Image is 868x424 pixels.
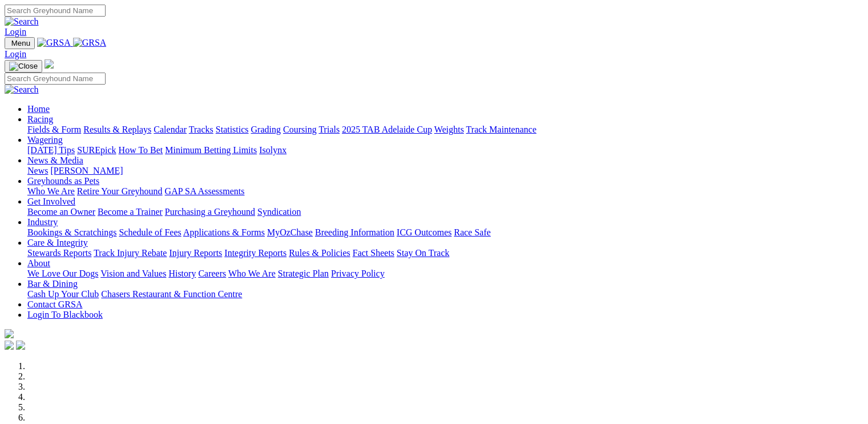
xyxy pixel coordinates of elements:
[27,227,863,238] div: Industry
[251,125,281,134] a: Grading
[342,125,432,134] a: 2025 TAB Adelaide Cup
[5,37,35,49] button: Toggle navigation
[27,248,863,258] div: Care & Integrity
[27,269,863,279] div: About
[27,145,75,155] a: [DATE] Tips
[27,248,91,258] a: Stewards Reports
[397,248,449,258] a: Stay On Track
[224,248,286,258] a: Integrity Reports
[27,125,863,135] div: Racing
[169,248,222,258] a: Injury Reports
[454,227,490,237] a: Race Safe
[77,145,116,155] a: SUREpick
[101,289,242,299] a: Chasers Restaurant & Function Centre
[5,329,14,338] img: logo-grsa-white.png
[5,60,42,73] button: Toggle navigation
[5,85,39,95] img: Search
[119,227,181,237] a: Schedule of Fees
[27,125,81,134] a: Fields & Form
[27,186,863,197] div: Greyhounds as Pets
[27,186,75,196] a: Who We Are
[27,217,58,227] a: Industry
[83,125,151,134] a: Results & Replays
[289,248,350,258] a: Rules & Policies
[94,248,167,258] a: Track Injury Rebate
[27,279,78,289] a: Bar & Dining
[16,341,25,350] img: twitter.svg
[257,207,301,217] a: Syndication
[318,125,340,134] a: Trials
[11,39,30,47] span: Menu
[315,227,394,237] a: Breeding Information
[27,197,75,206] a: Get Involved
[5,27,26,37] a: Login
[165,145,257,155] a: Minimum Betting Limits
[27,207,863,217] div: Get Involved
[37,38,71,48] img: GRSA
[27,135,63,145] a: Wagering
[119,145,163,155] a: How To Bet
[183,227,265,237] a: Applications & Forms
[165,207,255,217] a: Purchasing a Greyhound
[278,269,329,278] a: Strategic Plan
[27,114,53,124] a: Racing
[216,125,249,134] a: Statistics
[466,125,536,134] a: Track Maintenance
[5,73,106,85] input: Search
[198,269,226,278] a: Careers
[9,62,38,71] img: Close
[189,125,213,134] a: Tracks
[73,38,107,48] img: GRSA
[353,248,394,258] a: Fact Sheets
[27,176,99,186] a: Greyhounds as Pets
[27,289,863,299] div: Bar & Dining
[27,166,863,176] div: News & Media
[228,269,276,278] a: Who We Are
[434,125,464,134] a: Weights
[27,299,82,309] a: Contact GRSA
[283,125,317,134] a: Coursing
[45,59,54,69] img: logo-grsa-white.png
[5,17,39,27] img: Search
[27,310,103,319] a: Login To Blackbook
[27,238,88,247] a: Care & Integrity
[5,5,106,17] input: Search
[27,289,99,299] a: Cash Up Your Club
[331,269,385,278] a: Privacy Policy
[5,341,14,350] img: facebook.svg
[27,104,50,114] a: Home
[50,166,123,175] a: [PERSON_NAME]
[27,207,95,217] a: Become an Owner
[98,207,163,217] a: Become a Trainer
[100,269,166,278] a: Vision and Values
[77,186,163,196] a: Retire Your Greyhound
[27,166,48,175] a: News
[397,227,451,237] a: ICG Outcomes
[267,227,313,237] a: MyOzChase
[259,145,286,155] a: Isolynx
[5,49,26,59] a: Login
[165,186,245,196] a: GAP SA Assessments
[27,155,83,165] a: News & Media
[27,258,50,268] a: About
[27,227,116,237] a: Bookings & Scratchings
[154,125,187,134] a: Calendar
[27,145,863,155] div: Wagering
[27,269,98,278] a: We Love Our Dogs
[168,269,196,278] a: History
